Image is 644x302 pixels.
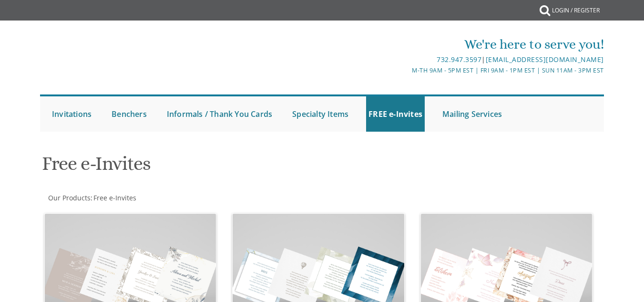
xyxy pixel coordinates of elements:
a: Informals / Thank You Cards [164,96,275,132]
a: Our Products [47,193,91,202]
h1: Free e-Invites [42,153,411,181]
span: Free e-Invites [93,193,136,202]
a: [EMAIL_ADDRESS][DOMAIN_NAME] [486,55,604,64]
a: 732.947.3597 [437,55,481,64]
a: Specialty Items [290,96,351,132]
div: We're here to serve you! [228,35,604,54]
a: Benchers [109,96,149,132]
a: Mailing Services [440,96,504,132]
div: : [40,193,322,203]
a: Free e-Invites [92,193,136,202]
div: M-Th 9am - 5pm EST | Fri 9am - 1pm EST | Sun 11am - 3pm EST [228,65,604,75]
div: | [228,54,604,65]
a: Invitations [50,96,94,132]
a: FREE e-Invites [366,96,425,132]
